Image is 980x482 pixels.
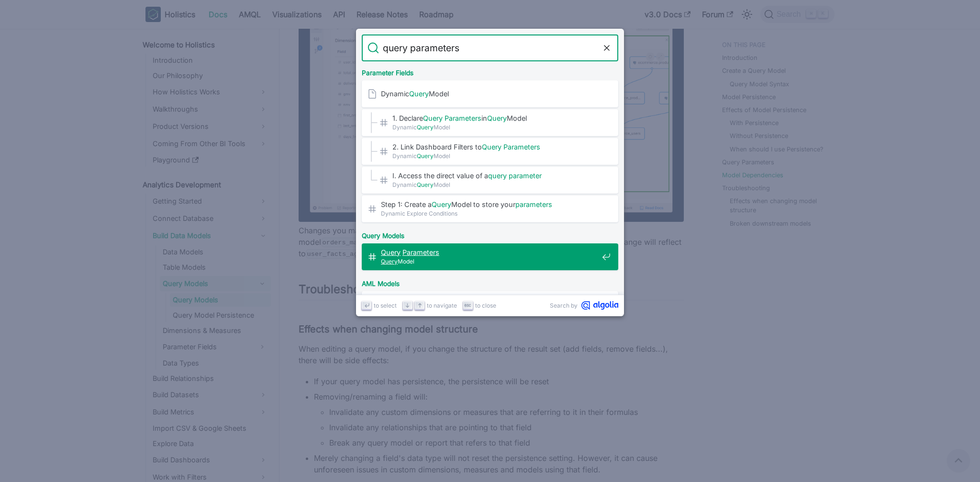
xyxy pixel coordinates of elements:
[392,171,598,180] span: I. Access the direct value of a ​
[360,224,620,243] div: Query Models
[392,142,598,151] span: 2. Link Dashboard Filters to ​
[392,151,598,161] span: Dynamic Model
[362,138,618,165] a: 2. Link Dashboard Filters toQuery Parameters​DynamicQueryModel
[381,257,598,266] span: Model
[363,302,370,309] svg: Enter key
[417,181,434,188] mark: Query
[427,301,457,310] span: to navigate
[409,90,429,98] mark: Query
[381,248,401,256] mark: Query
[509,172,542,180] mark: parameter
[417,124,434,131] mark: Query
[475,301,496,310] span: to close
[432,200,451,208] mark: Query
[362,167,618,194] a: I. Access the direct value of aquery parameter​DynamicQueryModel
[601,42,612,54] button: Clear the query
[392,123,598,132] span: Dynamic Model
[550,301,578,310] span: Search by
[360,61,620,80] div: Parameter Fields
[445,114,481,122] mark: Parameters
[381,258,398,265] mark: Query
[362,195,618,222] a: Step 1: Create aQueryModel to store yourparameters​Dynamic Explore Conditions
[392,114,598,123] span: 1. Declare in Model​
[362,243,618,270] a: Query Parameters​QueryModel
[515,200,552,208] mark: parameters
[423,114,443,122] mark: Query
[381,200,598,209] span: Step 1: Create a Model to store your ​
[487,114,507,122] mark: Query
[381,248,598,257] span: ​
[550,301,618,310] a: Search byAlgolia
[381,89,598,98] span: Dynamic Model
[379,34,601,61] input: Search docs
[392,180,598,189] span: Dynamic Model
[464,302,471,309] svg: Escape key
[417,152,434,160] mark: Query
[488,172,507,180] mark: query
[482,143,501,151] mark: Query
[362,80,618,107] a: DynamicQueryModel
[374,301,397,310] span: to select
[362,109,618,136] a: 1. DeclareQuery ParametersinQueryModel​DynamicQueryModel
[503,143,540,151] mark: Parameters
[581,301,618,310] svg: Algolia
[402,248,439,256] mark: Parameters
[404,302,411,309] svg: Arrow down
[362,291,618,318] a: Parameterdefinition​QueryModel
[381,209,598,218] span: Dynamic Explore Conditions
[416,302,423,309] svg: Arrow up
[360,272,620,291] div: AML Models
